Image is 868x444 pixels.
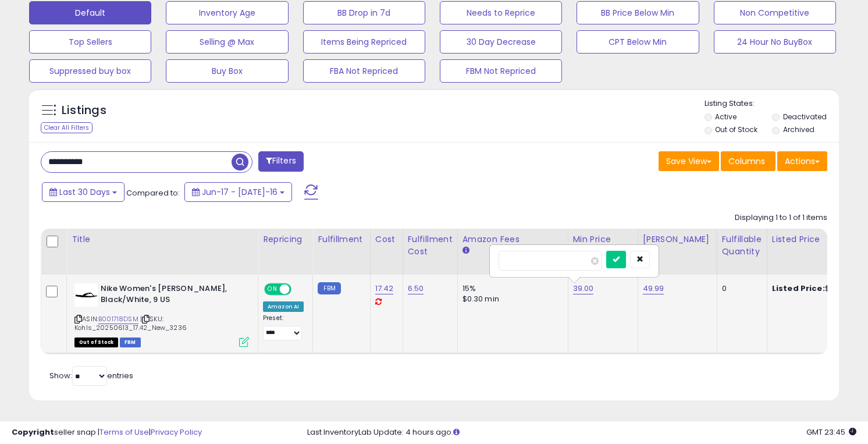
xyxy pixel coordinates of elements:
button: FBM Not Repriced [440,59,562,83]
div: Cost [375,233,398,246]
button: 30 Day Decrease [440,30,562,54]
span: Last 30 Days [59,186,110,198]
span: OFF [290,285,308,294]
div: Amazon Fees [463,233,563,246]
button: FBA Not Repriced [303,59,425,83]
button: Items Being Repriced [303,30,425,54]
label: Archived [783,125,814,134]
div: Repricing [263,233,308,246]
button: Selling @ Max [166,30,288,54]
div: 15% [463,283,559,294]
div: [PERSON_NAME] [643,233,712,246]
div: Title [72,233,253,246]
button: Needs to Reprice [440,1,562,24]
span: 2025-08-16 23:45 GMT [806,427,856,438]
img: 21JboHxxU+L._SL40_.jpg [74,283,98,307]
button: Default [29,1,151,24]
div: Fulfillable Quantity [722,233,762,258]
div: 0 [722,283,758,294]
small: FBM [318,282,340,294]
div: seller snap | | [12,427,202,438]
span: Show: entries [49,370,133,381]
button: Buy Box [166,59,288,83]
a: Privacy Policy [151,427,202,438]
div: Last InventoryLab Update: 4 hours ago. [307,427,856,438]
button: Actions [777,151,827,171]
button: BB Price Below Min [577,1,699,24]
span: FBM [120,338,141,347]
button: Inventory Age [166,1,288,24]
label: Active [715,112,737,122]
p: Listing States: [705,98,839,109]
div: Amazon AI [263,301,304,312]
div: Fulfillment [318,233,365,246]
button: Filters [258,151,304,172]
span: ON [265,285,280,294]
div: $0.30 min [463,294,559,304]
label: Deactivated [783,112,827,122]
div: Preset: [263,314,304,340]
h5: Listings [62,102,106,119]
span: Columns [728,155,765,167]
button: Non Competitive [714,1,836,24]
button: BB Drop in 7d [303,1,425,24]
a: B001718DSM [98,314,138,324]
div: ASIN: [74,283,249,346]
a: 17.42 [375,283,394,294]
span: | SKU: Kohls_20250613_17.42_New_3236 [74,314,187,332]
button: Top Sellers [29,30,151,54]
span: Compared to: [126,187,180,198]
button: Last 30 Days [42,182,124,202]
label: Out of Stock [715,125,757,134]
button: Jun-17 - [DATE]-16 [184,182,292,202]
b: Nike Women's [PERSON_NAME], Black/White, 9 US [101,283,242,308]
div: Min Price [573,233,633,246]
button: Columns [721,151,775,171]
div: Fulfillment Cost [408,233,453,258]
span: Jun-17 - [DATE]-16 [202,186,278,198]
a: Terms of Use [99,427,149,438]
strong: Copyright [12,427,54,438]
button: Suppressed buy box [29,59,151,83]
a: 39.00 [573,283,594,294]
div: Clear All Filters [41,122,93,133]
span: All listings that are currently out of stock and unavailable for purchase on Amazon [74,338,118,347]
button: CPT Below Min [577,30,699,54]
button: Save View [659,151,719,171]
b: Listed Price: [772,283,825,294]
div: Displaying 1 to 1 of 1 items [735,212,827,223]
small: Amazon Fees. [463,246,469,256]
a: 6.50 [408,283,424,294]
button: 24 Hour No BuyBox [714,30,836,54]
a: 49.99 [643,283,664,294]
